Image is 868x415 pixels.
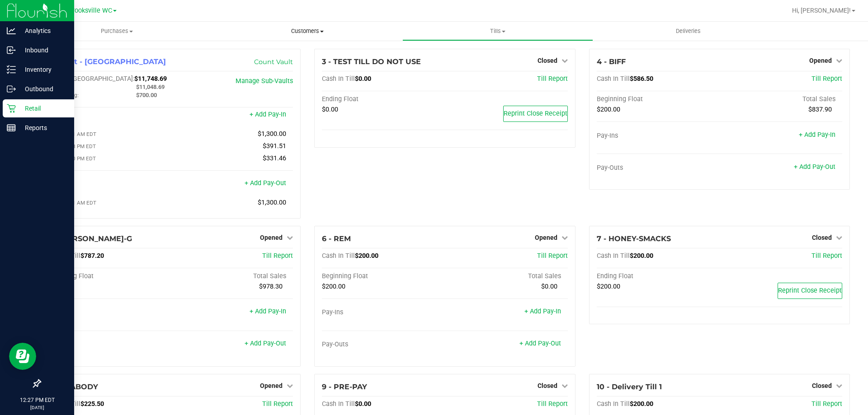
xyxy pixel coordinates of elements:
[322,400,355,408] span: Cash In Till
[322,283,345,290] span: $200.00
[593,22,783,41] a: Deliveries
[792,7,851,14] span: Hi, [PERSON_NAME]!
[812,234,832,241] span: Closed
[263,142,286,150] span: $391.51
[68,7,112,14] span: Brooksville WC
[258,199,286,206] span: $1,300.00
[322,95,445,103] div: Ending Float
[504,110,567,117] span: Reprint Close Receipt
[16,64,70,75] p: Inventory
[719,95,842,103] div: Total Sales
[538,382,557,389] span: Closed
[808,106,832,113] span: $837.90
[537,400,568,408] a: Till Report
[236,77,293,85] a: Manage Sub-Vaults
[597,95,720,103] div: Beginning Float
[263,154,286,162] span: $331.46
[7,84,16,93] inline-svg: Outbound
[811,252,842,260] a: Till Report
[22,22,212,41] a: Purchases
[245,340,286,347] a: + Add Pay-Out
[16,84,70,94] p: Outbound
[322,382,367,391] span: 9 - PRE-PAY
[47,112,170,120] div: Pay-Ins
[519,340,561,347] a: + Add Pay-Out
[778,287,842,294] span: Reprint Close Receipt
[16,25,70,36] p: Analytics
[7,65,16,74] inline-svg: Inventory
[597,106,620,113] span: $200.00
[134,75,167,83] span: $11,748.69
[664,27,713,35] span: Deliveries
[254,58,293,66] a: Count Vault
[355,252,378,260] span: $200.00
[7,26,16,35] inline-svg: Analytics
[47,180,170,188] div: Pay-Outs
[597,252,630,260] span: Cash In Till
[80,252,104,260] span: $787.20
[811,75,842,83] a: Till Report
[47,234,132,243] span: 5 - [PERSON_NAME]-G
[80,400,104,408] span: $225.50
[799,131,835,139] a: + Add Pay-In
[597,382,662,391] span: 10 - Delivery Till 1
[538,57,557,64] span: Closed
[537,75,568,83] a: Till Report
[537,252,568,260] a: Till Report
[778,283,842,299] button: Reprint Close Receipt
[47,340,170,349] div: Pay-Outs
[322,234,351,243] span: 6 - REM
[47,308,170,317] div: Pay-Ins
[258,130,286,138] span: $1,300.00
[7,123,16,132] inline-svg: Reports
[136,92,157,98] span: $700.00
[524,308,561,315] a: + Add Pay-In
[597,132,720,140] div: Pay-Ins
[9,343,36,370] iframe: Resource center
[597,283,620,290] span: $200.00
[260,234,283,241] span: Opened
[16,103,70,114] p: Retail
[47,272,170,280] div: Beginning Float
[16,45,70,56] p: Inbound
[597,164,720,172] div: Pay-Outs
[262,252,293,260] a: Till Report
[630,252,653,260] span: $200.00
[322,308,445,317] div: Pay-Ins
[811,400,842,408] a: Till Report
[170,272,293,280] div: Total Sales
[403,27,592,35] span: Tills
[260,382,283,389] span: Opened
[503,106,568,122] button: Reprint Close Receipt
[7,104,16,113] inline-svg: Retail
[402,22,593,41] a: Tills
[355,400,371,408] span: $0.00
[809,57,832,64] span: Opened
[541,283,557,290] span: $0.00
[22,27,212,35] span: Purchases
[4,404,70,411] p: [DATE]
[47,75,134,83] span: Cash In [GEOGRAPHIC_DATA]:
[794,163,835,171] a: + Add Pay-Out
[262,400,293,408] a: Till Report
[322,106,338,113] span: $0.00
[250,111,286,118] a: + Add Pay-In
[7,46,16,55] inline-svg: Inbound
[597,57,626,66] span: 4 - BIFF
[597,272,720,280] div: Ending Float
[322,57,421,66] span: 3 - TEST TILL DO NOT USE
[597,400,630,408] span: Cash In Till
[630,75,653,83] span: $586.50
[322,75,355,83] span: Cash In Till
[322,340,445,349] div: Pay-Outs
[812,382,832,389] span: Closed
[322,252,355,260] span: Cash In Till
[322,272,445,280] div: Beginning Float
[212,27,402,35] span: Customers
